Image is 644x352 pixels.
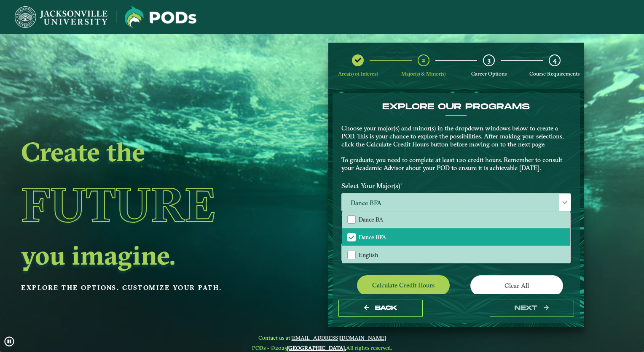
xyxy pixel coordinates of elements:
span: Area(s) of Interest [338,70,378,77]
span: Course Requirements [529,70,580,77]
li: Dance BA [342,211,570,228]
p: Please select at least one Major [341,214,571,222]
li: Dance BFA [342,228,570,246]
button: Back [338,300,423,317]
h2: you imagine. [21,243,269,267]
span: PODs - ©2025 All rights reserved. [252,344,392,351]
span: 4 [553,56,556,64]
h4: EXPLORE OUR PROGRAMS [341,102,571,112]
h1: Future [21,166,269,243]
span: Major(s) & Minor(s) [401,70,445,77]
span: Dance BFA [359,233,386,241]
button: next [490,300,574,317]
li: English [342,246,570,263]
a: [EMAIL_ADDRESS][DOMAIN_NAME] [290,334,386,341]
span: Contact us at [252,334,392,341]
button: Calculate credit hours [357,275,450,295]
label: Select Your Major(s) [335,178,577,194]
img: Jacksonville University logo [125,6,196,28]
h2: Create the [21,140,269,163]
span: Dance BFA [342,194,571,212]
span: Career Options [471,70,507,77]
span: 2 [422,56,425,64]
span: Dance BA [359,216,383,223]
span: 3 [488,56,491,64]
button: Clear All [470,275,563,296]
img: Jacksonville University logo [15,6,107,28]
span: Back [375,304,397,311]
p: Explore the options. Customize your path. [21,282,269,294]
a: [GEOGRAPHIC_DATA]. [287,344,346,351]
p: Choose your major(s) and minor(s) in the dropdown windows below to create a POD. This is your cha... [341,125,571,172]
sup: ⋆ [400,181,403,187]
label: Select Your Minor(s) [335,227,577,243]
span: English [359,251,378,259]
